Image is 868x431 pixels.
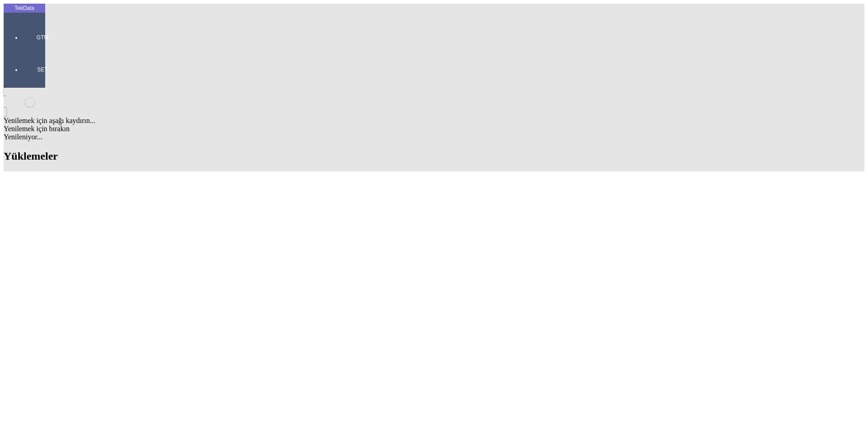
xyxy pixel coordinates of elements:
[4,125,864,133] div: Yenilemek için bırakın
[4,133,864,141] div: Yenileniyor...
[29,34,56,41] span: GTM
[4,5,45,12] div: TekData
[4,117,864,125] div: Yenilemek için aşağı kaydırın...
[29,66,56,73] span: SET
[4,150,864,162] h2: Yüklemeler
